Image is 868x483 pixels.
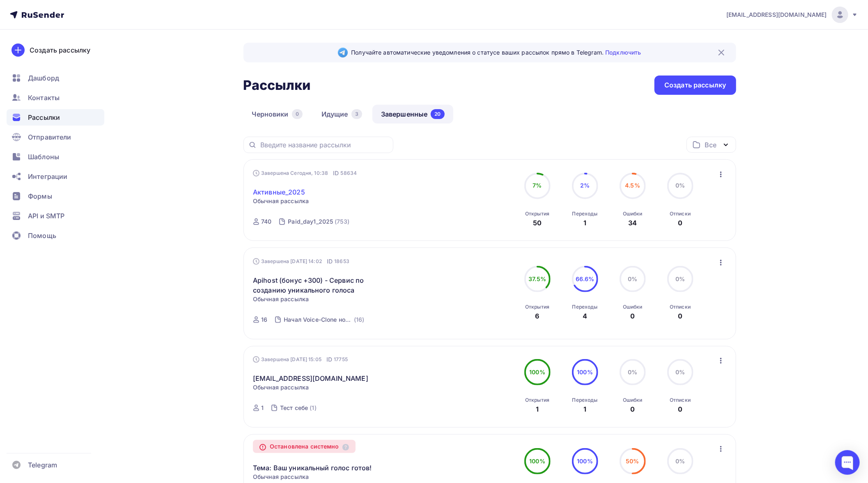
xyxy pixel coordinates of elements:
span: API и SMTP [28,211,64,221]
div: Открытия [525,304,549,310]
div: Завершена Сегодня, 10:38 [253,169,357,177]
span: Формы [28,191,52,201]
div: Paid_day1_2025 [288,217,333,226]
span: 0% [675,458,685,465]
input: Введите название рассылки [260,140,388,149]
span: 37.5% [528,275,546,282]
div: Создать рассылку [664,80,726,90]
a: Apihost (бонус +300) - Cервис по созданию уникального голоса [253,275,394,295]
span: ID [333,169,339,177]
span: Обычная рассылка [253,383,309,391]
div: 16 [261,316,267,324]
span: 18653 [334,257,349,266]
span: 2% [580,182,590,189]
div: 0 [630,311,635,321]
div: (1) [310,404,316,412]
a: Подключить [605,49,641,56]
span: [EMAIL_ADDRESS][DOMAIN_NAME] [726,11,827,19]
div: Отписки [670,397,691,403]
span: 100% [577,458,593,465]
span: 100% [577,369,593,375]
div: Переходы [572,211,598,217]
a: Начал Voice-Clone но бросил (16) [283,313,365,326]
div: Начал Voice-Clone но бросил [284,316,352,324]
a: Контакты [7,89,104,106]
span: Отправители [28,132,71,142]
a: Тест себе (1) [279,401,317,414]
span: Обычная рассылка [253,197,309,205]
button: Все [687,137,736,153]
div: 34 [628,218,637,228]
div: Ошибки [623,397,643,403]
a: Активные_2025 [253,187,305,197]
a: Черновики0 [243,105,311,124]
div: 0 [678,311,682,321]
div: Отписки [670,211,691,217]
div: 1 [536,404,539,414]
div: Открытия [525,397,549,403]
div: 4 [583,311,587,321]
div: Все [705,140,716,150]
a: Рассылки [7,109,104,126]
span: Дашборд [28,73,59,83]
div: Тест себе [280,404,308,412]
div: Завершена [DATE] 14:02 [253,257,349,266]
span: 7% [533,182,542,189]
span: ID [327,257,333,266]
span: Обычная рассылка [253,473,309,481]
div: (16) [354,316,365,324]
span: Получайте автоматические уведомления о статусе ваших рассылок прямо в Telegram. [351,48,641,57]
span: Помощь [28,231,56,240]
div: 0 [678,404,682,414]
div: 1 [583,404,586,414]
img: Telegram [338,48,348,57]
span: 58634 [341,169,357,177]
a: Тема: Ваш уникальный голос готов! [253,463,372,473]
div: (753) [335,217,349,226]
div: 1 [583,218,586,228]
div: 0 [292,109,303,119]
div: 3 [351,109,362,119]
a: Завершенные20 [372,105,453,124]
span: ID [326,355,332,364]
span: 100% [529,458,545,465]
span: Интеграции [28,172,67,181]
div: 50 [533,218,542,228]
a: Шаблоны [7,149,104,165]
span: 0% [675,369,685,375]
a: Отправители [7,129,104,145]
div: Переходы [572,397,598,403]
span: Обычная рассылка [253,295,309,303]
span: Контакты [28,93,60,103]
div: Создать рассылку [30,45,90,55]
span: 17755 [334,355,348,364]
div: 740 [261,217,271,226]
div: Ошибки [623,211,643,217]
a: Paid_day1_2025 (753) [287,215,350,228]
span: Telegram [28,460,57,470]
span: Шаблоны [28,152,59,162]
a: Формы [7,188,104,204]
span: 0% [675,182,685,189]
a: Дашборд [7,70,104,86]
span: 50% [626,458,639,465]
div: Завершена [DATE] 15:05 [253,355,348,364]
div: Отписки [670,304,691,310]
span: 100% [529,369,545,375]
a: [EMAIL_ADDRESS][DOMAIN_NAME] [726,7,858,23]
a: [EMAIL_ADDRESS][DOMAIN_NAME] [253,373,368,383]
span: 0% [628,275,637,282]
span: 0% [675,275,685,282]
div: 0 [630,404,635,414]
div: Остановлена системно [253,440,356,453]
div: Ошибки [623,304,643,310]
h2: Рассылки [243,77,311,94]
span: 4.5% [625,182,640,189]
span: Рассылки [28,112,60,122]
div: 6 [535,311,540,321]
div: 20 [431,109,444,119]
div: Переходы [572,304,598,310]
span: 66.6% [576,275,595,282]
div: 0 [678,218,682,228]
div: Открытия [525,211,549,217]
